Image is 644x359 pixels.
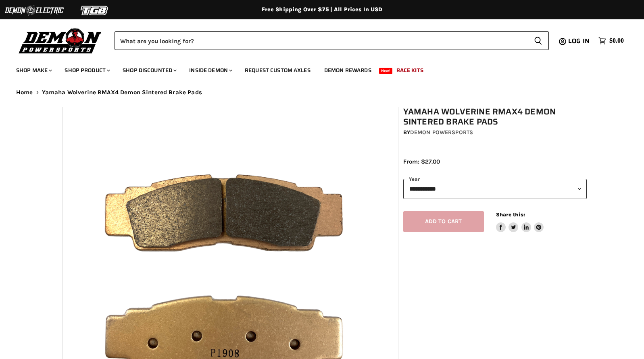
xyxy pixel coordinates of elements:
a: Home [16,89,33,96]
span: Share this: [496,212,525,218]
button: Search [527,31,549,50]
a: Request Custom Axles [239,62,317,79]
h1: Yamaha Wolverine RMAX4 Demon Sintered Brake Pads [403,107,587,127]
aside: Share this: [496,211,544,232]
img: Demon Electric Logo 2 [4,3,65,18]
span: New! [379,68,393,74]
a: Demon Rewards [318,62,377,79]
img: Demon Powersports [16,26,104,55]
a: $0.00 [594,35,628,47]
a: Shop Product [58,62,115,79]
span: Log in [568,36,590,46]
img: TGB Logo 2 [65,3,125,18]
a: Race Kits [390,62,429,79]
div: by [403,128,587,137]
a: Shop Discounted [117,62,181,79]
a: Shop Make [10,62,57,79]
span: $0.00 [609,37,624,45]
span: Yamaha Wolverine RMAX4 Demon Sintered Brake Pads [42,89,202,96]
a: Demon Powersports [410,129,473,136]
a: Inside Demon [183,62,237,79]
a: Log in [565,37,594,45]
select: year [403,179,587,199]
span: From: $27.00 [403,158,440,165]
form: Product [115,31,549,50]
ul: Main menu [10,59,622,79]
input: Search [115,31,527,50]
